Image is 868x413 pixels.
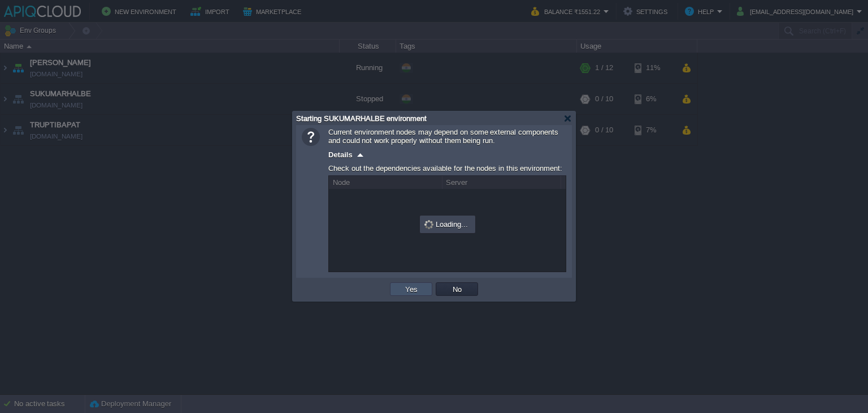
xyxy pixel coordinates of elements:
button: Yes [402,284,421,294]
span: Details [328,150,353,159]
button: No [449,284,465,294]
span: Current environment nodes may depend on some external components and could not work properly with... [328,128,558,145]
span: Starting SUKUMARHALBE environment [296,114,427,123]
div: Loading... [421,217,474,232]
div: Check out the dependencies available for the nodes in this environment: [328,161,566,175]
